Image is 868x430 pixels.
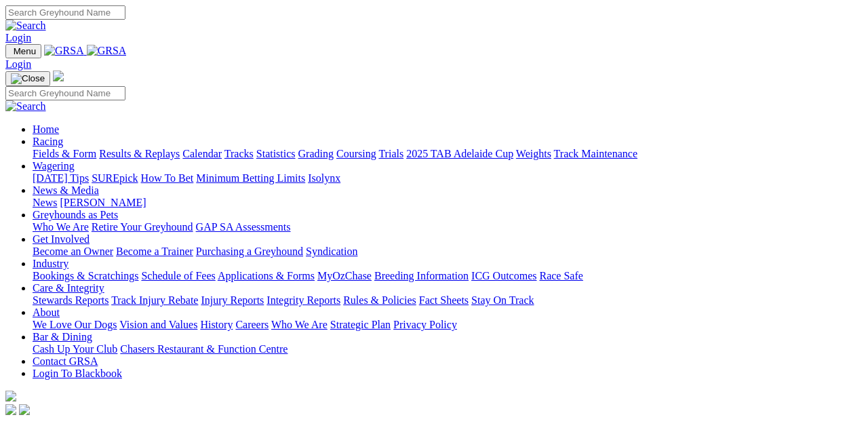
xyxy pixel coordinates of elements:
[5,71,50,86] button: Toggle navigation
[5,100,46,113] img: Search
[374,270,469,281] a: Breeding Information
[33,148,96,159] a: Fields & Form
[44,45,84,57] img: GRSA
[33,307,60,318] a: About
[33,172,89,184] a: [DATE] Tips
[330,319,391,330] a: Strategic Plan
[378,148,403,159] a: Trials
[5,391,16,402] img: logo-grsa-white.png
[33,221,89,233] a: Who We Are
[196,172,305,184] a: Minimum Betting Limits
[119,319,197,330] a: Vision and Values
[116,246,193,257] a: Become a Trainer
[33,319,863,331] div: About
[33,136,63,147] a: Racing
[393,319,457,330] a: Privacy Policy
[33,246,113,257] a: Become an Owner
[33,343,863,355] div: Bar & Dining
[33,319,117,330] a: We Love Our Dogs
[5,20,46,32] img: Search
[19,404,30,415] img: twitter.svg
[87,45,127,57] img: GRSA
[182,148,222,159] a: Calendar
[5,32,31,43] a: Login
[33,331,92,343] a: Bar & Dining
[33,270,138,281] a: Bookings & Scratchings
[33,294,863,307] div: Care & Integrity
[298,148,334,159] a: Grading
[317,270,372,281] a: MyOzChase
[33,258,68,269] a: Industry
[33,148,863,160] div: Racing
[271,319,328,330] a: Who We Are
[14,46,36,56] span: Menu
[256,148,296,159] a: Statistics
[406,148,513,159] a: 2025 TAB Adelaide Cup
[516,148,551,159] a: Weights
[33,197,863,209] div: News & Media
[33,355,98,367] a: Contact GRSA
[336,148,376,159] a: Coursing
[111,294,198,306] a: Track Injury Rebate
[60,197,146,208] a: [PERSON_NAME]
[5,404,16,415] img: facebook.svg
[5,58,31,70] a: Login
[235,319,269,330] a: Careers
[33,160,75,172] a: Wagering
[419,294,469,306] a: Fact Sheets
[5,86,125,100] input: Search
[33,221,863,233] div: Greyhounds as Pets
[539,270,583,281] a: Race Safe
[33,294,108,306] a: Stewards Reports
[11,73,45,84] img: Close
[92,221,193,233] a: Retire Your Greyhound
[218,270,315,281] a: Applications & Forms
[53,71,64,81] img: logo-grsa-white.png
[196,221,291,233] a: GAP SA Assessments
[343,294,416,306] a: Rules & Policies
[471,294,534,306] a: Stay On Track
[33,197,57,208] a: News
[33,270,863,282] div: Industry
[33,172,863,184] div: Wagering
[33,233,90,245] a: Get Involved
[33,184,99,196] a: News & Media
[33,343,117,355] a: Cash Up Your Club
[99,148,180,159] a: Results & Replays
[141,172,194,184] a: How To Bet
[196,246,303,257] a: Purchasing a Greyhound
[33,123,59,135] a: Home
[201,294,264,306] a: Injury Reports
[308,172,340,184] a: Isolynx
[33,282,104,294] a: Care & Integrity
[200,319,233,330] a: History
[141,270,215,281] a: Schedule of Fees
[554,148,637,159] a: Track Maintenance
[33,209,118,220] a: Greyhounds as Pets
[224,148,254,159] a: Tracks
[120,343,288,355] a: Chasers Restaurant & Function Centre
[5,44,41,58] button: Toggle navigation
[92,172,138,184] a: SUREpick
[306,246,357,257] a: Syndication
[33,246,863,258] div: Get Involved
[267,294,340,306] a: Integrity Reports
[471,270,536,281] a: ICG Outcomes
[33,368,122,379] a: Login To Blackbook
[5,5,125,20] input: Search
